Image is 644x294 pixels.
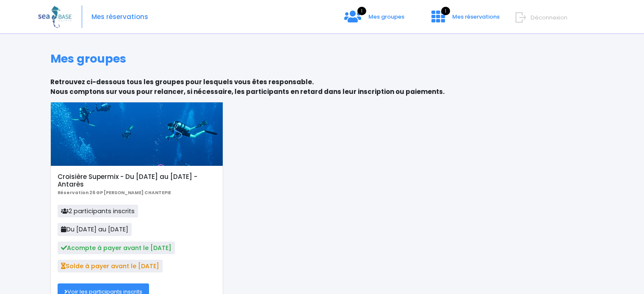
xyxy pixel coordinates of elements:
span: Solde à payer avant le [DATE] [58,260,163,272]
span: Mes réservations [452,13,500,21]
h1: Mes groupes [50,52,594,66]
span: Acompte à payer avant le [DATE] [58,242,175,254]
span: Déconnexion [531,14,567,22]
a: 1 Mes réservations [425,16,505,24]
b: Réservation 26 GP [PERSON_NAME] CHANTEPIE [58,190,171,196]
h5: Croisière Supermix - Du [DATE] au [DATE] - Antarès [58,173,216,188]
span: 1 [357,7,366,15]
span: Du [DATE] au [DATE] [58,223,132,236]
p: Retrouvez ci-dessous tous les groupes pour lesquels vous êtes responsable. Nous comptons sur vous... [50,77,594,96]
a: 1 Mes groupes [337,16,411,24]
span: Mes groupes [368,13,404,21]
span: 2 participants inscrits [58,205,138,217]
span: 1 [441,7,450,15]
